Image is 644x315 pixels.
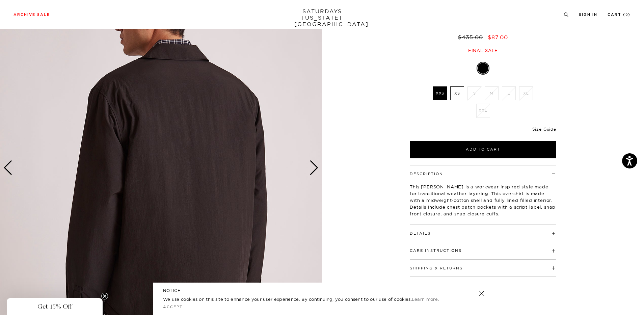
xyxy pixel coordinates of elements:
button: Close teaser [101,293,108,299]
div: Previous slide [3,160,12,175]
p: We use cookies on this site to enhance your user experience. By continuing, you consent to our us... [163,296,457,303]
span: Get 15% Off [37,303,72,311]
a: Size Guide [532,127,556,132]
div: Get 15% OffClose teaser [7,298,103,315]
div: Next slide [310,160,319,175]
div: Final sale [409,48,557,53]
button: Add to Cart [410,141,556,158]
a: Sign In [579,13,597,17]
span: $87.00 [488,34,508,41]
h5: NOTICE [163,288,481,294]
label: XS [450,86,464,100]
a: Archive Sale [14,13,50,17]
a: Accept [163,305,183,309]
small: 0 [625,14,628,17]
a: SATURDAYS[US_STATE][GEOGRAPHIC_DATA] [294,8,350,27]
label: Black [478,63,488,74]
button: Shipping & Returns [410,266,463,270]
label: XXS [433,86,447,100]
button: Care Instructions [410,249,462,253]
a: Cart (0) [608,13,630,17]
a: Learn more [412,296,438,302]
p: This [PERSON_NAME] is a workwear inspired style made for transitional weather layering. This over... [410,183,556,217]
del: $435.00 [458,34,486,41]
button: Details [410,232,431,235]
button: Description [410,172,443,176]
